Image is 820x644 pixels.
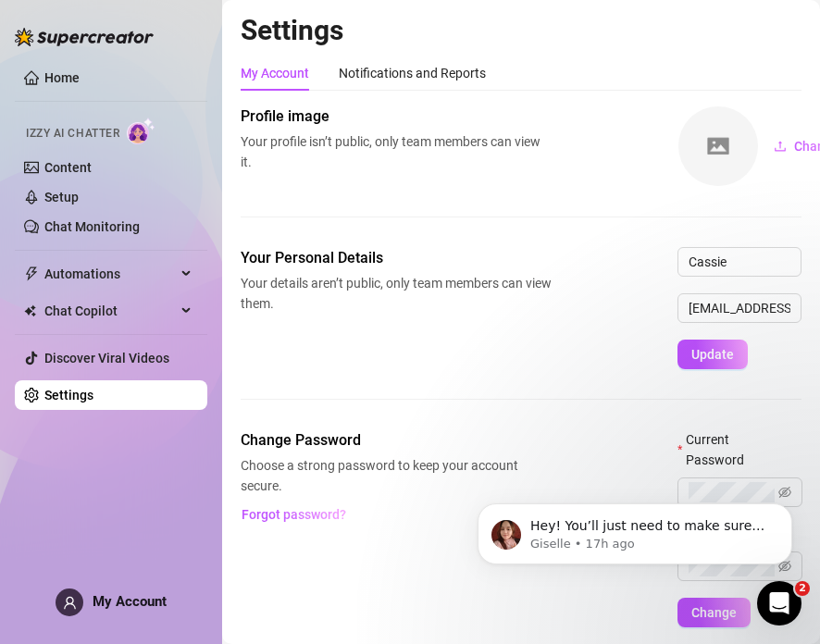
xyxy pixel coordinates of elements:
span: Your details aren’t public, only team members can view them. [241,273,552,314]
div: Notifications and Reports [339,63,486,83]
button: Update [677,340,748,369]
span: Choose a strong password to keep your account secure. [241,455,552,496]
img: Chat Copilot [24,304,36,317]
iframe: Intercom notifications message [450,464,820,594]
span: Update [691,347,734,362]
span: Change Password [241,429,552,452]
span: Your profile isn’t public, only team members can view it. [241,131,552,172]
button: Change [677,598,751,627]
span: Automations [44,259,176,289]
input: Enter new email [677,293,801,323]
label: Current Password [677,429,802,470]
button: Forgot password? [241,500,346,529]
span: Izzy AI Chatter [26,125,119,142]
a: Chat Monitoring [44,219,140,234]
span: Your Personal Details [241,247,552,269]
a: Home [44,70,80,85]
a: Content [44,160,92,175]
span: My Account [93,593,167,610]
span: Forgot password? [242,507,346,522]
div: My Account [241,63,309,83]
input: Enter name [677,247,801,277]
img: AI Chatter [127,118,155,144]
h2: Settings [241,13,801,48]
span: upload [774,140,787,153]
span: Chat Copilot [44,296,176,326]
img: square-placeholder.png [678,106,758,186]
span: thunderbolt [24,266,39,281]
a: Settings [44,388,93,402]
img: logo-BBDzfeDw.svg [15,28,154,46]
span: Profile image [241,105,552,128]
iframe: Intercom live chat [757,581,801,625]
a: Setup [44,190,79,204]
span: 2 [795,581,810,596]
span: Change [691,605,737,620]
span: user [63,596,77,610]
a: Discover Viral Videos [44,351,169,365]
